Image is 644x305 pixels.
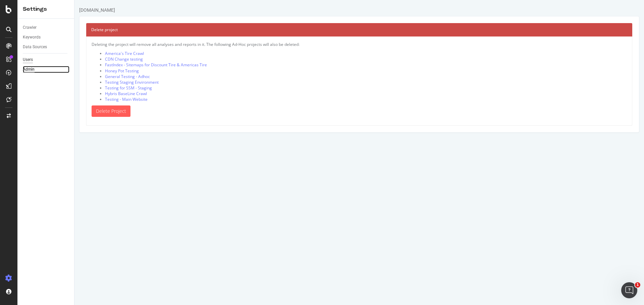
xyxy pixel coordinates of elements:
a: CDN Change testing [31,56,68,62]
a: Testing Staging Environment [31,79,84,85]
a: Admin [23,66,69,73]
a: America's Tire Crawl [31,51,69,56]
a: FastIndex - Sitemaps for Discount Tire & Americas Tire [31,62,132,68]
div: Settings [23,5,69,13]
div: Admin [23,66,35,73]
a: Keywords [23,34,69,41]
span: 1 [635,282,640,288]
a: Honey Pot Testing [31,68,64,74]
a: Testing for SSM - Staging [31,85,77,91]
iframe: Intercom live chat [621,282,637,298]
div: [DOMAIN_NAME] [5,7,41,13]
a: Testing - Main Website [31,96,73,102]
a: Users [23,56,69,63]
a: Crawler [23,24,69,31]
p: Deleting the project will remove all analyses and reports in it. The following Ad-Hoc projects wi... [17,42,552,47]
div: Keywords [23,34,41,41]
a: Hybris BaseLine Crawl [31,91,72,96]
div: Data Sources [23,44,47,51]
div: Users [23,56,33,63]
h4: Delete project [17,26,553,33]
a: General Testing - Adhoc [31,74,75,79]
a: Delete Project [17,105,56,117]
a: Data Sources [23,44,69,51]
div: Crawler [23,24,37,31]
